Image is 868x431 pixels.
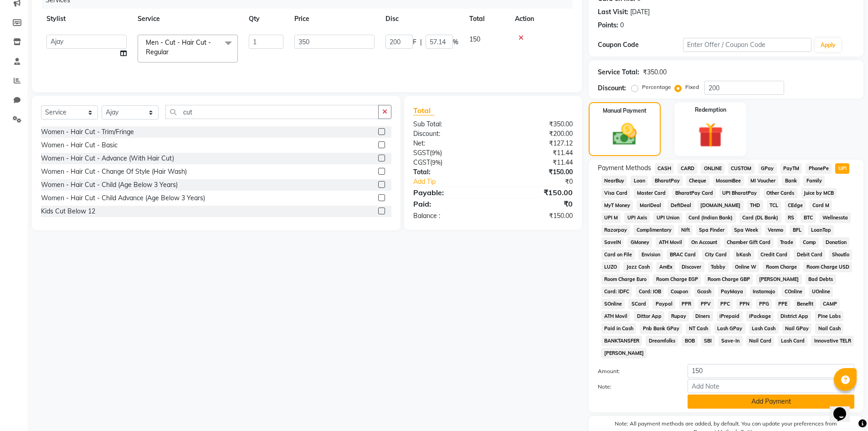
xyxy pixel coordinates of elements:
span: MariDeal [637,200,664,211]
span: [PERSON_NAME] [601,348,647,358]
div: [DATE] [630,7,650,17]
span: Save-In [719,336,743,346]
span: Bank [782,176,800,186]
th: Total [464,9,509,29]
input: Enter Offer / Coupon Code [683,38,812,52]
span: NT Cash [686,323,711,334]
div: Women - Hair Cut - Change Of Style (Hair Wash) [41,167,187,177]
span: MyT Money [601,200,633,211]
span: TCL [767,200,781,211]
span: ATH Movil [656,237,685,248]
span: CASH [655,163,674,174]
div: 0 [620,21,624,30]
span: Donation [822,237,849,248]
div: ₹150.00 [493,187,580,198]
th: Qty [243,9,289,29]
span: DefiDeal [668,200,694,211]
div: Paid: [406,198,493,209]
div: ₹11.44 [493,158,580,167]
span: Visa Card [601,188,631,198]
span: Total [413,106,434,115]
span: PPE [776,299,791,309]
span: GMoney [627,237,652,248]
th: Price [289,9,380,29]
span: 9% [432,159,441,166]
span: Credit Card [758,249,791,260]
span: Envision [638,249,663,260]
span: BharatPay [652,176,683,186]
span: Room Charge GBP [704,274,753,285]
span: Card (Indian Bank) [686,213,736,223]
span: ATH Movil [601,311,631,322]
span: Paypal [652,299,675,309]
span: SBI [701,336,715,346]
div: ( ) [406,148,493,158]
label: Note: [591,383,681,391]
div: ₹350.00 [643,68,667,77]
span: Bad Debts [806,274,836,285]
label: Fixed [685,83,699,91]
span: Juice by MCB [801,188,837,198]
span: UPI Union [653,213,682,223]
span: iPrepaid [717,311,743,322]
div: Sub Total: [406,119,493,129]
button: Add Payment [688,395,854,409]
span: Card on File [601,249,635,260]
span: iPackage [746,311,774,322]
div: Last Visit: [598,7,628,17]
div: Net: [406,139,493,148]
span: SOnline [601,299,625,309]
span: ONLINE [701,163,724,174]
span: 150 [469,35,480,43]
div: Payable: [406,187,493,198]
span: UPI M [601,213,621,223]
span: CAMP [820,299,840,309]
div: Women - Hair Cut - Basic [41,140,118,150]
span: UOnline [809,286,833,297]
span: Dreamfolks [646,336,678,346]
span: Card M [809,200,832,211]
span: AmEx [656,262,675,272]
span: Complimentary [633,225,674,235]
span: RS [785,213,797,223]
span: Nail Card [746,336,775,346]
span: Nail GPay [782,323,812,334]
div: Discount: [598,83,626,93]
span: Debit Card [794,249,825,260]
span: SaveIN [601,237,624,248]
span: UPI [835,163,849,174]
div: ₹150.00 [493,211,580,221]
span: bKash [734,249,754,260]
span: Lash Cash [749,323,779,334]
span: Other Cards [764,188,797,198]
label: Manual Payment [603,107,647,115]
span: Trade [777,237,796,248]
span: % [453,37,458,47]
span: Spa Week [731,225,761,235]
span: Room Charge Euro [601,274,650,285]
span: CARD [678,163,697,174]
span: Nail Cash [815,323,843,334]
span: SCard [628,299,649,309]
span: CGST [413,158,430,166]
span: BOB [682,336,698,346]
span: CUSTOM [728,163,755,174]
span: Cheque [686,176,709,186]
th: Action [509,9,573,29]
span: MI Voucher [748,176,779,186]
span: CEdge [785,200,806,211]
span: Nift [678,225,693,235]
span: | [420,37,422,47]
th: Disc [380,9,464,29]
div: Coupon Code [598,40,683,50]
span: Tabby [708,262,729,272]
span: Venmo [765,225,786,235]
button: Apply [815,38,841,52]
span: Chamber Gift Card [724,237,774,248]
span: [DOMAIN_NAME] [698,200,744,211]
span: Card: IDFC [601,286,632,297]
div: ₹350.00 [493,119,580,129]
span: Loan [631,176,648,186]
span: PPR [679,299,694,309]
span: Room Charge USD [803,262,852,272]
